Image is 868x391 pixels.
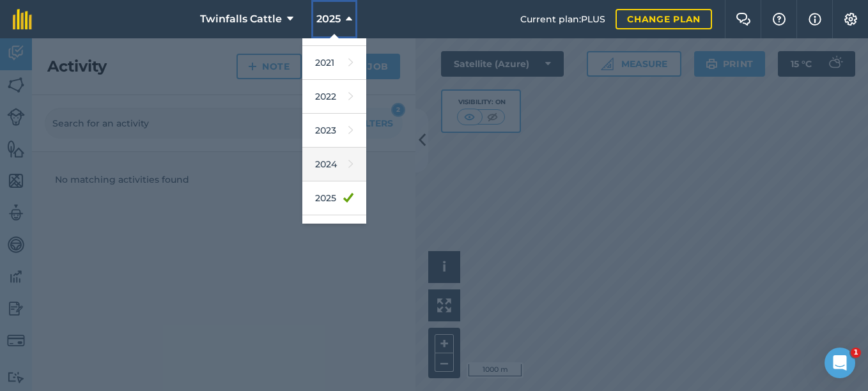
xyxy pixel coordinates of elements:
[736,13,751,26] img: Two speech bubbles overlapping with the left bubble in the forefront
[809,11,821,27] img: svg+xml;base64,PHN2ZyB4bWxucz0iaHR0cDovL3d3dy53My5vcmcvMjAwMC9zdmciIHdpZHRoPSIxNyIgaGVpZ2h0PSIxNy...
[302,148,366,181] a: 2024
[843,13,858,26] img: A cog icon
[316,11,341,27] span: 2025
[200,11,282,27] span: Twinfalls Cattle
[302,114,366,148] a: 2023
[771,13,787,26] img: A question mark icon
[302,181,366,215] a: 2025
[825,348,855,378] iframe: Intercom live chat
[851,348,861,358] span: 1
[520,12,605,26] span: Current plan : PLUS
[302,215,366,249] a: 2026
[302,46,366,80] a: 2021
[616,9,712,29] a: Change plan
[302,80,366,114] a: 2022
[13,9,32,29] img: fieldmargin Logo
